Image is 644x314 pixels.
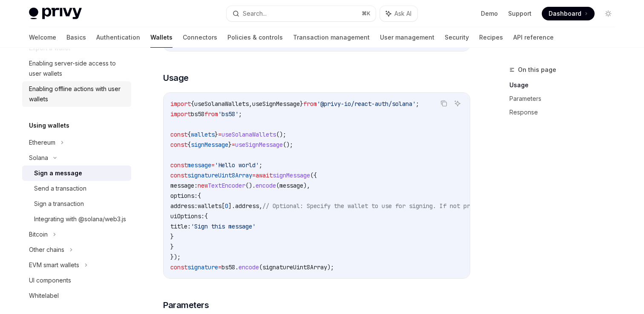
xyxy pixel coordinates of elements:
[416,100,419,108] span: ;
[445,27,469,48] a: Security
[601,7,615,20] button: Toggle dark mode
[380,6,417,21] button: Ask AI
[22,196,131,211] a: Sign a transaction
[218,131,221,138] span: =
[170,182,198,189] span: message:
[479,27,503,48] a: Recipes
[259,202,262,210] span: ,
[170,253,181,261] span: });
[191,131,215,138] span: wallets
[262,263,327,271] span: signatureUint8Array
[29,84,126,104] div: Enabling offline actions with user wallets
[252,171,256,179] span: =
[170,212,204,220] span: uiOptions:
[208,182,245,189] span: TextEncoder
[198,202,221,210] span: wallets
[163,299,209,311] span: Parameters
[262,202,600,210] span: // Optional: Specify the wallet to use for signing. If not provided, the first wallet will be used.
[204,212,208,220] span: {
[96,27,140,48] a: Authentication
[183,27,217,48] a: Connectors
[29,27,56,48] a: Welcome
[170,243,174,251] span: }
[29,8,82,20] img: light logo
[29,245,64,255] div: Other chains
[259,263,262,271] span: (
[170,110,191,118] span: import
[170,192,198,200] span: options:
[170,223,191,230] span: title:
[22,166,131,181] a: Sign a message
[452,98,463,109] button: Ask AI
[34,199,84,209] div: Sign a transaction
[518,65,556,75] span: On this page
[187,131,191,138] span: {
[279,182,303,189] span: message
[310,171,317,179] span: ({
[225,202,228,210] span: 0
[22,288,131,303] a: Whitelabel
[243,9,267,19] div: Search...
[293,27,370,48] a: Transaction management
[170,161,187,169] span: const
[170,202,198,210] span: address:
[273,171,310,179] span: signMessage
[191,141,228,148] span: signMessage
[300,100,303,108] span: }
[29,275,71,285] div: UI components
[256,182,276,189] span: encode
[170,263,187,271] span: const
[34,168,82,178] div: Sign a message
[227,27,283,48] a: Policies & controls
[235,263,239,271] span: .
[150,27,172,48] a: Wallets
[170,131,187,138] span: const
[66,27,86,48] a: Basics
[508,9,532,18] a: Support
[481,9,498,18] a: Demo
[204,110,218,118] span: from
[249,100,252,108] span: ,
[327,263,334,271] span: );
[549,9,581,18] span: Dashboard
[303,100,317,108] span: from
[163,72,189,84] span: Usage
[239,263,259,271] span: encode
[198,182,208,189] span: new
[245,182,256,189] span: ().
[194,100,249,108] span: useSolanaWallets
[239,110,242,118] span: ;
[29,58,126,79] div: Enabling server-side access to user wallets
[232,141,235,148] span: =
[438,98,449,109] button: Copy the contents from the code block
[170,100,191,108] span: import
[509,106,622,119] a: Response
[211,161,215,169] span: =
[259,161,262,169] span: ;
[170,171,187,179] span: const
[218,263,221,271] span: =
[228,202,235,210] span: ].
[170,141,187,148] span: const
[380,27,434,48] a: User management
[29,291,59,301] div: Whitelabel
[187,141,191,148] span: {
[276,131,286,138] span: ();
[215,131,218,138] span: }
[191,100,194,108] span: {
[170,233,174,240] span: }
[509,78,622,92] a: Usage
[542,7,595,20] a: Dashboard
[317,100,416,108] span: '@privy-io/react-auth/solana'
[22,181,131,196] a: Send a transaction
[22,81,131,107] a: Enabling offline actions with user wallets
[22,273,131,288] a: UI components
[29,153,48,163] div: Solana
[22,56,131,81] a: Enabling server-side access to user wallets
[29,260,79,270] div: EVM smart wallets
[215,161,259,169] span: 'Hello world'
[187,161,211,169] span: message
[221,131,276,138] span: useSolanaWallets
[276,182,279,189] span: (
[227,6,376,21] button: Search...⌘K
